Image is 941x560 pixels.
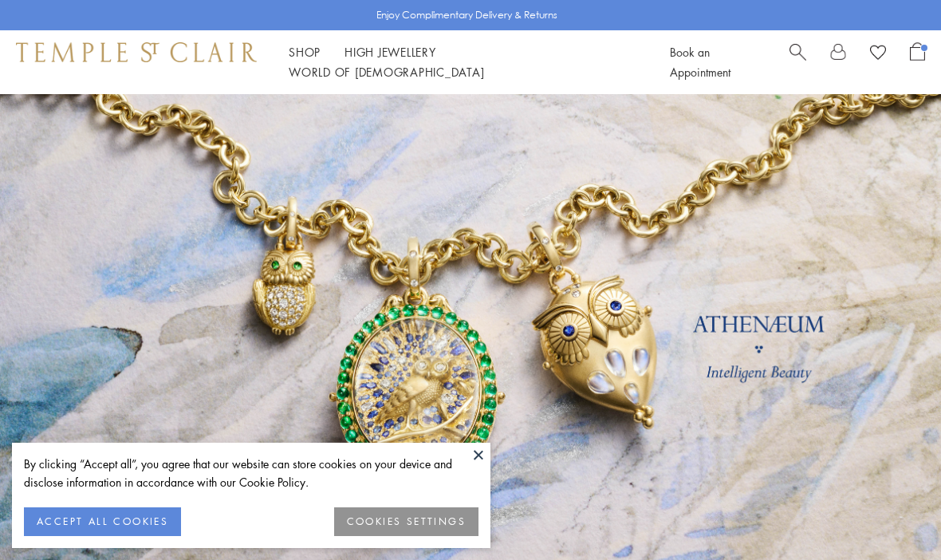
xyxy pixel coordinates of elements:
a: Search [789,42,806,82]
a: World of [DEMOGRAPHIC_DATA]World of [DEMOGRAPHIC_DATA] [289,64,484,80]
a: Book an Appointment [670,44,730,80]
a: High JewelleryHigh Jewellery [345,44,436,60]
div: By clicking “Accept all”, you agree that our website can store cookies on your device and disclos... [24,455,478,491]
nav: Main navigation [289,42,634,82]
img: Temple St. Clair [16,42,257,61]
a: Open Shopping Bag [910,42,925,82]
button: COOKIES SETTINGS [334,507,478,536]
a: ShopShop [289,44,321,60]
a: View Wishlist [870,42,886,66]
button: ACCEPT ALL COOKIES [24,507,181,536]
p: Enjoy Complimentary Delivery & Returns [376,7,557,23]
iframe: Gorgias live chat messenger [861,485,925,544]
